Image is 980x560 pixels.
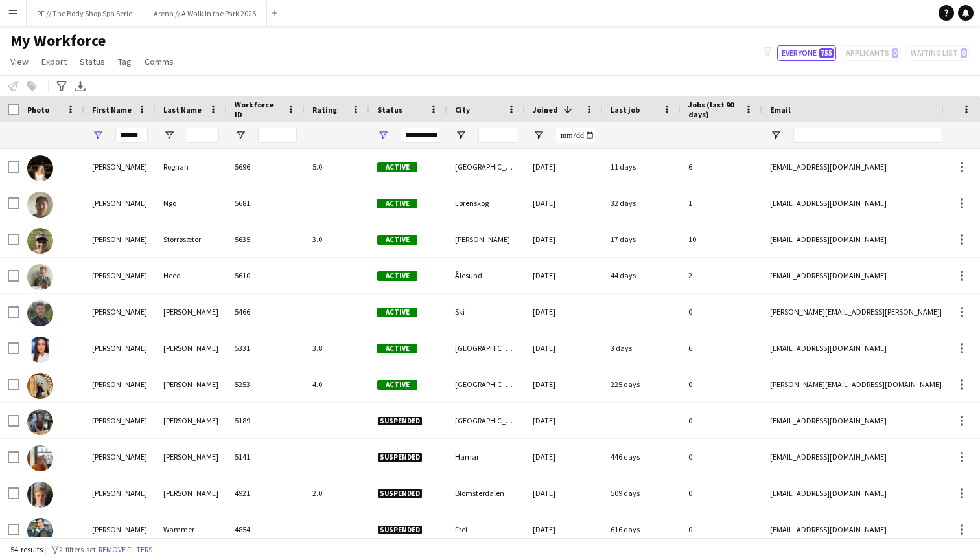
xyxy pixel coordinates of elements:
div: Rognan [156,149,227,185]
div: [GEOGRAPHIC_DATA] [447,149,525,185]
div: 0 [681,294,762,330]
div: [DATE] [525,475,603,511]
div: [DATE] [525,330,603,366]
img: Martin Johnsen [27,300,53,326]
div: [PERSON_NAME] [156,403,227,438]
div: [PERSON_NAME] [156,330,227,366]
div: 6 [681,330,762,366]
div: [PERSON_NAME] [84,366,156,402]
button: Open Filter Menu [163,129,175,141]
span: Status [80,56,105,67]
input: Last Name Filter Input [187,128,219,143]
button: Open Filter Menu [455,129,467,141]
div: 0 [681,439,762,475]
div: 225 days [603,366,681,402]
span: Active [377,308,417,317]
div: [PERSON_NAME] [156,366,227,402]
button: Remove filters [96,543,155,557]
div: 2 [681,258,762,293]
div: [DATE] [525,511,603,547]
img: Martine Syversen [27,445,53,471]
img: Martin Wammer [27,518,53,544]
div: Storrøsæter [156,221,227,257]
div: 5681 [227,185,305,221]
div: 10 [681,221,762,257]
img: Tiva-Martina Ray-Jones [27,409,53,435]
a: Tag [113,53,137,70]
div: Ski [447,294,525,330]
img: Martine Johansen folke-olsen [27,337,53,363]
span: Active [377,344,417,353]
a: View [5,53,34,70]
div: [DATE] [525,403,603,438]
div: [PERSON_NAME] [156,475,227,511]
span: Email [770,105,791,115]
div: Hamar [447,439,525,475]
button: Open Filter Menu [235,129,246,141]
span: Suspended [377,489,423,498]
span: Last job [611,105,640,115]
div: 0 [681,403,762,438]
div: 5635 [227,221,305,257]
button: Open Filter Menu [533,129,544,141]
div: 5.0 [305,149,369,185]
div: 5141 [227,439,305,475]
a: Status [75,53,110,70]
img: Martine Cecilie Karlson [27,373,53,399]
div: [DATE] [525,439,603,475]
div: 616 days [603,511,681,547]
div: 446 days [603,439,681,475]
div: 2.0 [305,475,369,511]
span: Export [41,56,67,67]
div: Wammer [156,511,227,547]
div: 17 days [603,221,681,257]
button: Open Filter Menu [770,129,782,141]
span: Suspended [377,525,423,535]
img: Filipa Martinsen Rognan [27,155,53,181]
div: [DATE] [525,149,603,185]
div: 509 days [603,475,681,511]
span: Last Name [163,105,202,115]
app-action-btn: Export XLSX [73,78,88,94]
a: Export [36,53,72,70]
button: Open Filter Menu [377,129,389,141]
span: Suspended [377,453,423,462]
img: Martin Storrøsæter [27,228,53,254]
input: First Name Filter Input [115,128,148,143]
div: [PERSON_NAME] [84,475,156,511]
div: 0 [681,475,762,511]
app-action-btn: Advanced filters [54,78,69,94]
div: 32 days [603,185,681,221]
div: [PERSON_NAME] [84,185,156,221]
div: 5466 [227,294,305,330]
div: 4921 [227,475,305,511]
div: [DATE] [525,258,603,293]
span: 2 filters set [59,544,96,554]
span: Active [377,271,417,281]
button: RF // The Body Shop Spa Serie [27,1,143,26]
span: Joined [533,105,558,115]
div: Ngo [156,185,227,221]
div: 0 [681,366,762,402]
div: [DATE] [525,294,603,330]
input: Joined Filter Input [556,128,595,143]
div: [PERSON_NAME] [84,330,156,366]
span: Photo [27,105,49,115]
span: First Name [92,105,132,115]
input: City Filter Input [478,128,517,143]
div: 4.0 [305,366,369,402]
span: Suspended [377,416,423,426]
div: Blomsterdalen [447,475,525,511]
span: View [10,56,29,67]
div: [PERSON_NAME] [84,221,156,257]
div: [GEOGRAPHIC_DATA] [447,366,525,402]
div: [PERSON_NAME] [156,294,227,330]
span: Workforce ID [235,100,281,119]
span: Active [377,235,417,245]
img: Martin Ngo [27,192,53,218]
span: Comms [145,56,174,67]
button: Everyone755 [777,45,836,61]
div: 5253 [227,366,305,402]
span: Tag [118,56,132,67]
div: 3.8 [305,330,369,366]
